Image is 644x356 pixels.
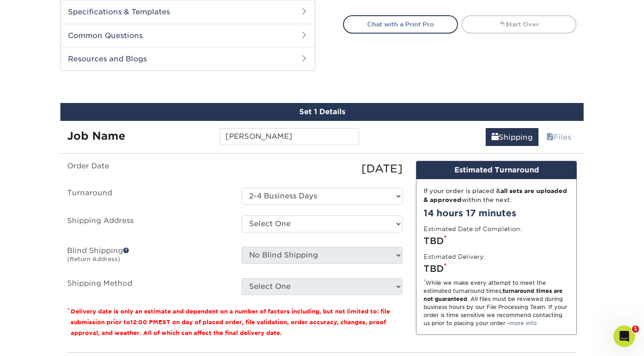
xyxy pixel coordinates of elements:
[60,247,235,267] label: Blind Shipping
[462,15,576,33] a: Start Over
[547,133,554,142] span: files
[2,329,76,353] iframe: Google Customer Reviews
[491,133,499,142] span: shipping
[60,188,235,205] label: Turnaround
[130,319,158,326] span: 12:00 PM
[509,320,537,326] a: more info
[486,128,538,146] a: Shipping
[235,161,409,177] div: [DATE]
[424,262,569,275] div: TBD
[424,206,569,220] div: 14 hours 17 minutes
[424,224,522,233] label: Estimated Date of Completion:
[424,279,569,327] div: While we make every attempt to meet the estimated turnaround times; . All files must be reviewed ...
[424,186,569,205] div: If your order is placed & within the next:
[343,15,458,33] a: Chat with a Print Pro
[60,215,235,236] label: Shipping Address
[220,128,359,145] input: Enter a job name
[67,256,120,262] small: (Return Address)
[61,24,315,47] h2: Common Questions
[67,129,125,142] strong: Job Name
[71,308,390,336] small: Delivery date is only an estimate and dependent on a number of factors including, but not limited...
[60,278,235,295] label: Shipping Method
[632,326,639,333] span: 1
[541,128,577,146] a: Files
[61,47,315,70] h2: Resources and Blogs
[424,287,563,302] strong: turnaround times are not guaranteed
[424,234,569,248] div: TBD
[416,161,576,179] div: Estimated Turnaround
[60,161,235,177] label: Order Date
[424,252,485,261] label: Estimated Delivery:
[614,326,635,347] iframe: Intercom live chat
[60,103,584,121] div: Set 1 Details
